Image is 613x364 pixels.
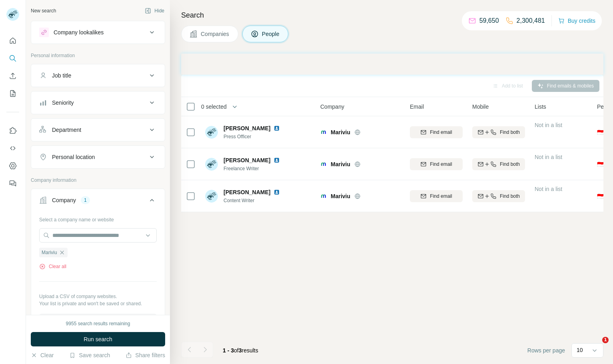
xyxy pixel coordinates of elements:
div: Select a company name or website [39,213,157,223]
img: Logo of Mariviu [320,161,327,167]
button: Company lookalikes [31,23,165,42]
span: Press Officer [224,133,283,140]
button: Company1 [31,191,165,213]
button: My lists [6,86,19,101]
span: 0 selected [201,103,227,111]
button: Hide [139,5,170,17]
div: Personal location [52,153,95,161]
button: Find both [472,158,525,170]
span: Not in a list [535,186,562,192]
span: Find both [500,129,520,136]
span: of [234,347,239,354]
button: Department [31,120,165,139]
p: Company information [31,177,165,184]
img: Logo of Mariviu [320,193,327,199]
button: Find email [410,190,463,202]
img: LinkedIn logo [274,189,280,195]
span: [PERSON_NAME] [224,157,270,163]
button: Feedback [6,176,19,191]
span: 3 [239,347,242,354]
img: Avatar [205,190,218,203]
button: Quick start [6,34,19,48]
span: Find both [500,161,520,168]
img: Logo of Mariviu [320,129,327,135]
p: 2,300,481 [517,16,545,26]
button: Seniority [31,93,165,112]
p: 10 [577,346,583,354]
span: Find email [430,129,452,136]
iframe: Banner [181,54,603,75]
span: 🇮🇩 [597,192,604,200]
img: LinkedIn logo [274,125,280,131]
iframe: Intercom live chat [586,337,605,356]
span: 1 - 3 [223,347,234,354]
button: Buy credits [558,15,595,26]
h4: Search [181,10,603,21]
span: 🇮🇩 [597,160,604,168]
span: Companies [201,30,230,38]
span: Email [410,103,424,111]
button: Save search [69,351,110,359]
div: Department [52,126,81,134]
span: Rows per page [527,346,565,354]
div: Job title [52,72,71,80]
img: Avatar [205,126,218,139]
button: Use Surfe API [6,141,19,155]
span: Not in a list [535,154,562,160]
span: 1 [602,337,609,343]
span: Mariviu [331,128,350,136]
span: Mariviu [331,160,350,168]
span: Mariviu [331,192,350,200]
span: Content Writer [224,197,283,204]
span: 🇮🇩 [597,128,604,136]
div: 9955 search results remaining [66,320,130,327]
img: Avatar [205,158,218,171]
button: Run search [31,332,165,346]
button: Job title [31,66,165,85]
span: Mobile [472,103,489,111]
div: New search [31,7,56,14]
button: Dashboard [6,159,19,173]
div: Company lookalikes [54,28,104,36]
div: Seniority [52,99,74,107]
span: Find email [430,193,452,200]
button: Find email [410,126,463,138]
span: Find email [430,161,452,168]
span: [PERSON_NAME] [224,188,270,196]
button: Find email [410,158,463,170]
button: Upload a list of companies [39,314,157,328]
img: LinkedIn logo [274,157,280,163]
button: Share filters [126,351,165,359]
p: Personal information [31,52,165,59]
span: Lists [535,103,546,111]
button: Personal location [31,147,165,167]
span: Not in a list [535,122,562,128]
button: Enrich CSV [6,69,19,83]
button: Find both [472,126,525,138]
p: Upload a CSV of company websites. [39,293,157,300]
span: Freelance Writer [224,165,283,172]
p: 59,650 [479,16,499,26]
div: Company [52,196,76,204]
p: Your list is private and won't be saved or shared. [39,300,157,307]
button: Search [6,51,19,66]
span: People [262,30,280,38]
button: Clear all [39,263,66,270]
button: Use Surfe on LinkedIn [6,123,19,138]
button: Clear [31,351,54,359]
span: Run search [84,335,112,343]
span: results [223,347,258,354]
span: Company [320,103,344,111]
div: 1 [81,197,90,204]
span: [PERSON_NAME] [224,124,270,132]
span: Mariviu [42,249,57,256]
button: Find both [472,190,525,202]
span: Find both [500,193,520,200]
